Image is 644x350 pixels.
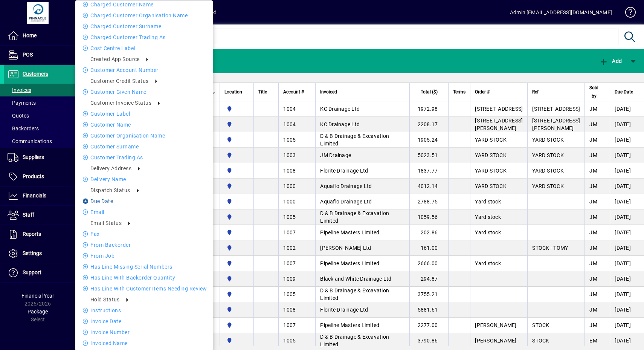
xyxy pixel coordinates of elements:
li: Instructions [75,306,213,315]
li: Customer Organisation name [75,131,213,140]
li: Has Line With Customer Items Needing Review [75,284,213,293]
li: Customer label [75,109,213,118]
li: Has Line Missing Serial Numbers [75,262,213,271]
span: Hold Status [90,297,120,303]
li: Invoice date [75,317,213,326]
li: From Backorder [75,240,213,249]
li: Customer name [75,120,213,129]
li: Invoice number [75,328,213,337]
li: Customer Account number [75,66,213,75]
li: Due date [75,197,213,206]
span: Created App Source [90,56,140,62]
li: Cost Centre Label [75,44,213,53]
li: Email [75,208,213,217]
li: Charged Customer Organisation name [75,11,213,20]
li: Has Line With Backorder Quantity [75,273,213,282]
li: Charged Customer Trading as [75,33,213,42]
li: Charged Customer Surname [75,22,213,31]
li: Fax [75,229,213,238]
li: Customer Surname [75,142,213,151]
li: Delivery name [75,175,213,184]
span: Customer Invoice Status [90,100,151,106]
span: Customer credit status [90,78,149,84]
li: Customer Trading as [75,153,213,162]
li: Customer Given name [75,87,213,96]
span: Dispatch Status [90,187,130,193]
li: From Job [75,251,213,260]
span: Email status [90,220,122,226]
span: Delivery address [90,165,131,171]
li: Invoiced Name [75,339,213,348]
